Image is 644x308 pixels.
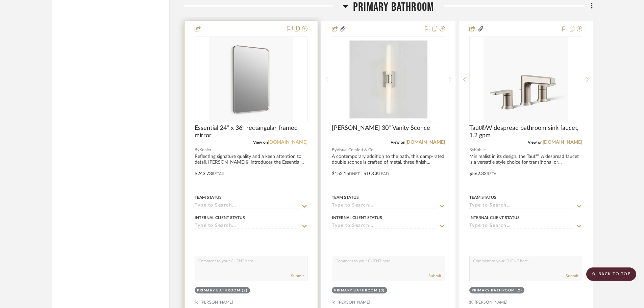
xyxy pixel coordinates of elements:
a: [DOMAIN_NAME] [543,140,582,145]
input: Type to Search… [332,203,437,209]
span: Kohler [199,147,211,153]
a: [DOMAIN_NAME] [405,140,445,145]
img: Essential 24" x 36" rectangular framed mirror [209,37,293,122]
span: Kohler [474,147,486,153]
span: [PERSON_NAME] 30" Vanity Sconce [332,124,430,132]
input: Type to Search… [195,223,299,230]
a: [DOMAIN_NAME] [268,140,307,145]
span: By [469,147,474,153]
input: Type to Search… [195,203,299,209]
div: (3) [379,288,385,293]
img: Taut®Widespread bathroom sink faucet, 1.2 gpm [484,37,568,122]
button: Submit [291,273,304,279]
input: Type to Search… [469,223,574,230]
span: View on [391,140,405,144]
div: Team Status [332,194,359,200]
span: Visual Comfort & Co. [337,147,374,153]
div: Primary Bathroom [334,288,377,293]
input: Type to Search… [469,203,574,209]
input: Type to Search… [332,223,437,230]
div: Internal Client Status [332,215,382,221]
div: Team Status [469,194,496,200]
img: Keaton 30" Vanity Sconce [346,37,430,122]
span: View on [528,140,543,144]
button: Submit [428,273,441,279]
span: By [332,147,337,153]
button: Submit [566,273,578,279]
span: Essential 24" x 36" rectangular framed mirror [195,124,307,139]
div: (2) [242,288,248,293]
scroll-to-top-button: BACK TO TOP [586,267,636,281]
div: Primary Bathroom [197,288,240,293]
div: Team Status [195,194,222,200]
span: View on [253,140,268,144]
div: (2) [517,288,522,293]
span: Taut®Widespread bathroom sink faucet, 1.2 gpm [469,124,582,139]
span: By [195,147,199,153]
div: Internal Client Status [195,215,245,221]
div: 0 [195,37,307,122]
div: 0 [332,37,444,122]
div: Internal Client Status [469,215,520,221]
div: Primary Bathroom [472,288,515,293]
